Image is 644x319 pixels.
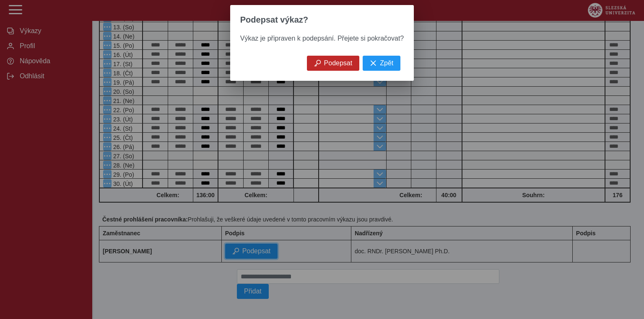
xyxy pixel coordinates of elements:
span: Zpět [380,59,393,67]
button: Zpět [363,56,400,71]
span: Podepsat výkaz? [240,15,308,25]
span: Výkaz je připraven k podepsání. Přejete si pokračovat? [240,35,404,42]
span: Podepsat [324,59,353,67]
button: Podepsat [307,56,360,71]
